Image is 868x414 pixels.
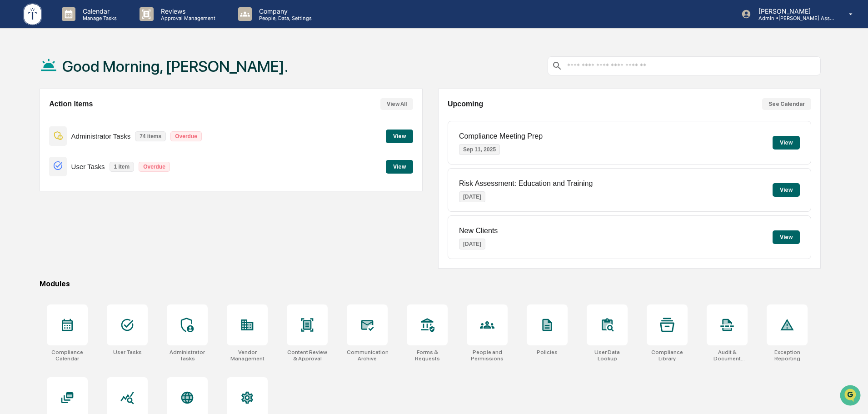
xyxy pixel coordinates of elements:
[647,349,688,362] div: Compliance Library
[407,349,448,362] div: Forms & Requests
[287,349,328,362] div: Content Review & Approval
[751,15,836,21] p: Admin • [PERSON_NAME] Asset Management LLC
[18,179,57,188] span: Data Lookup
[227,349,268,362] div: Vendor Management
[62,158,116,174] a: 🗄️Attestations
[5,158,62,174] a: 🖐️Preclearance
[9,101,61,108] div: Past conversations
[9,162,16,170] div: 🖐️
[141,99,165,110] button: See all
[167,349,208,362] div: Administrator Tasks
[773,136,800,150] button: View
[767,349,808,362] div: Exception Reporting
[773,183,800,197] button: View
[347,349,388,362] div: Communications Archive
[75,124,79,131] span: •
[64,200,110,208] a: Powered byPylon
[113,349,142,355] div: User Tasks
[459,191,485,202] p: [DATE]
[154,15,220,21] p: Approval Management
[587,349,628,362] div: User Data Lookup
[751,7,836,15] p: [PERSON_NAME]
[773,230,800,244] button: View
[71,163,105,170] p: User Tasks
[9,180,16,187] div: 🔎
[459,239,485,249] p: [DATE]
[839,384,863,409] iframe: Open customer support
[139,162,170,172] p: Overdue
[459,227,498,235] p: New Clients
[9,19,165,34] p: How can we help?
[252,15,316,21] p: People, Data, Settings
[110,162,135,172] p: 1 item
[386,160,413,174] button: View
[386,130,413,143] button: View
[90,201,110,208] span: Pylon
[18,124,25,131] img: 1746055101610-c473b297-6a78-478c-a979-82029cc54cd1
[762,98,811,110] button: See Calendar
[28,124,74,131] span: [PERSON_NAME]
[386,131,413,140] a: View
[31,70,149,79] div: Start new chat
[459,180,593,188] p: Risk Assessment: Education and Training
[47,349,88,362] div: Compliance Calendar
[154,7,220,15] p: Reviews
[155,72,165,83] button: Start new chat
[9,115,24,130] img: Cameron Burns
[707,349,748,362] div: Audit & Document Logs
[252,7,316,15] p: Company
[380,98,413,110] button: View All
[75,161,113,170] span: Attestations
[386,162,413,170] a: View
[40,279,821,288] div: Modules
[459,144,500,155] p: Sep 11, 2025
[31,79,115,86] div: We're available if you need us!
[75,15,121,21] p: Manage Tasks
[448,100,483,108] h2: Upcoming
[18,161,59,170] span: Preclearance
[62,57,288,75] h1: Good Morning, [PERSON_NAME].
[170,131,202,141] p: Overdue
[66,162,73,170] div: 🗄️
[75,7,121,15] p: Calendar
[80,124,99,131] span: [DATE]
[22,2,44,27] img: logo
[49,100,93,108] h2: Action Items
[459,132,543,140] p: Compliance Meeting Prep
[71,132,131,140] p: Administrator Tasks
[537,349,558,355] div: Policies
[9,70,25,86] img: 1746055101610-c473b297-6a78-478c-a979-82029cc54cd1
[467,349,508,362] div: People and Permissions
[135,131,166,141] p: 74 items
[5,175,61,191] a: 🔎Data Lookup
